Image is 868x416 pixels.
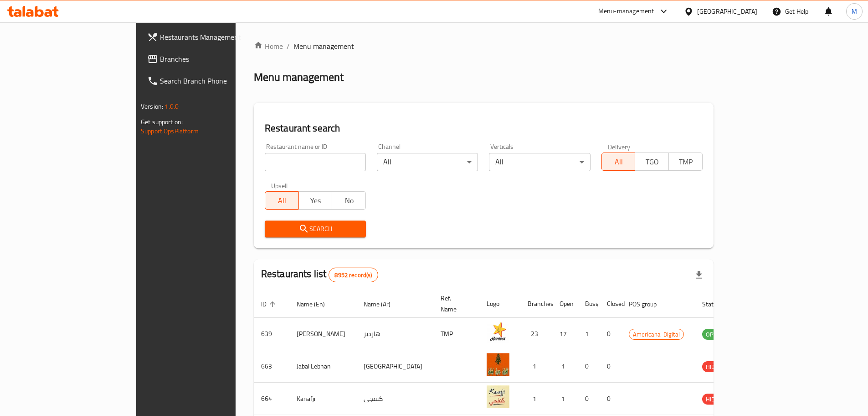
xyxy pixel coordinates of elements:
span: Status [702,299,732,310]
td: 0 [578,350,600,383]
td: [PERSON_NAME] [289,318,356,350]
div: [GEOGRAPHIC_DATA] [697,6,757,16]
img: Jabal Lebnan [487,353,509,376]
span: Search Branch Phone [160,75,274,86]
td: 23 [520,318,552,350]
span: OPEN [702,329,724,340]
div: OPEN [702,329,724,340]
th: Busy [578,290,600,318]
span: 8952 record(s) [329,271,377,279]
td: هارديز [356,318,433,350]
button: Yes [298,191,333,210]
div: Menu-management [598,6,654,17]
div: All [489,153,590,171]
td: 0 [600,318,621,350]
button: All [265,191,299,210]
input: Search for restaurant name or ID.. [265,153,366,171]
td: 1 [520,383,552,415]
span: HIDDEN [702,394,729,405]
span: M [852,6,857,16]
td: Jabal Lebnan [289,350,356,383]
td: [GEOGRAPHIC_DATA] [356,350,433,383]
img: Kanafji [487,385,509,408]
h2: Menu management [254,70,344,84]
span: POS group [629,299,668,310]
th: Logo [479,290,520,318]
a: Search Branch Phone [140,70,281,92]
td: 0 [578,383,600,415]
span: Restaurants Management [160,32,274,42]
div: HIDDEN [702,394,729,405]
span: 1.0.0 [164,100,179,112]
span: Menu management [293,41,354,52]
span: Ref. Name [441,293,468,315]
td: 0 [600,350,621,383]
span: Name (Ar) [364,299,402,310]
td: 1 [552,383,578,415]
li: / [287,41,290,52]
button: No [332,191,366,210]
td: كنفجي [356,383,433,415]
span: All [606,155,632,169]
span: No [336,194,362,207]
td: Kanafji [289,383,356,415]
button: All [601,153,636,171]
a: Branches [140,48,281,70]
th: Closed [600,290,621,318]
th: Branches [520,290,552,318]
span: Version: [141,100,163,112]
div: Total records count [329,268,378,282]
label: Upsell [271,182,288,189]
span: TMP [673,155,699,169]
span: Name (En) [297,299,337,310]
td: 0 [600,383,621,415]
a: Support.OpsPlatform [141,125,199,137]
span: Get support on: [141,116,183,128]
td: 1 [520,350,552,383]
span: Branches [160,53,274,64]
button: Search [265,221,366,237]
td: 17 [552,318,578,350]
h2: Restaurant search [265,121,703,135]
span: TGO [639,155,665,169]
a: Restaurants Management [140,26,281,48]
label: Delivery [608,143,631,150]
div: All [377,153,478,171]
span: Search [272,223,359,235]
nav: breadcrumb [254,41,714,52]
span: Americana-Digital [629,329,683,340]
span: ID [261,299,278,310]
button: TGO [635,153,669,171]
img: Hardee's [487,321,509,343]
th: Open [552,290,578,318]
h2: Restaurants list [261,267,378,282]
span: HIDDEN [702,362,729,372]
div: Export file [688,264,710,286]
span: All [269,194,295,207]
td: 1 [552,350,578,383]
td: 1 [578,318,600,350]
td: TMP [433,318,479,350]
span: Yes [303,194,329,207]
button: TMP [668,153,703,171]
